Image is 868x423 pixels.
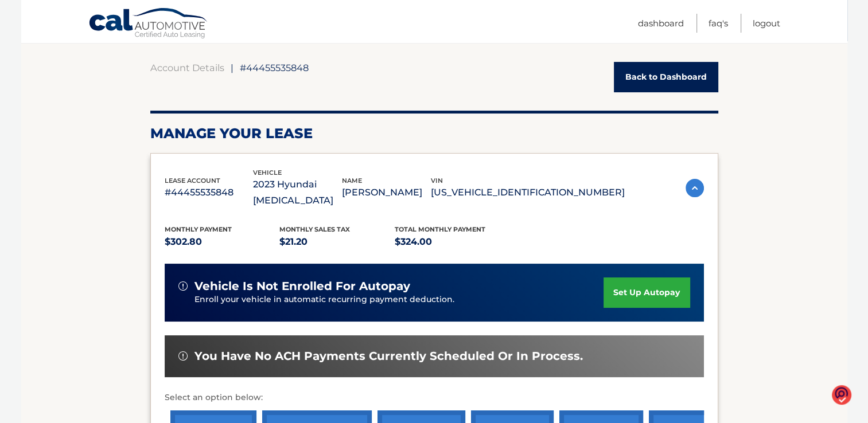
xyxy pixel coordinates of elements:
span: | [231,62,233,73]
span: name [342,177,362,185]
a: Logout [753,14,780,33]
a: Back to Dashboard [614,62,718,92]
span: Monthly Payment [165,225,232,233]
a: Dashboard [638,14,684,33]
p: Select an option below: [165,391,704,405]
img: alert-white.svg [178,281,188,291]
p: $21.20 [279,234,395,250]
h2: Manage Your Lease [150,125,718,142]
span: vehicle is not enrolled for autopay [194,279,410,293]
span: lease account [165,177,220,185]
a: set up autopay [604,277,690,308]
p: [PERSON_NAME] [342,185,431,201]
span: You have no ACH payments currently scheduled or in process. [194,349,583,363]
p: $302.80 [165,234,280,250]
p: 2023 Hyundai [MEDICAL_DATA] [253,177,342,209]
span: #44455535848 [240,62,309,73]
p: [US_VEHICLE_IDENTIFICATION_NUMBER] [431,185,625,201]
p: Enroll your vehicle in automatic recurring payment deduction. [194,293,604,306]
p: #44455535848 [165,185,254,201]
img: accordion-active.svg [686,179,704,197]
img: alert-white.svg [178,351,188,361]
p: $324.00 [395,234,510,250]
a: FAQ's [709,14,728,33]
span: Total Monthly Payment [395,225,485,233]
span: vehicle [253,169,282,177]
img: o1IwAAAABJRU5ErkJggg== [832,385,851,406]
a: Account Details [150,62,224,73]
span: vin [431,177,443,185]
span: Monthly sales Tax [279,225,350,233]
a: Cal Automotive [88,7,209,41]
